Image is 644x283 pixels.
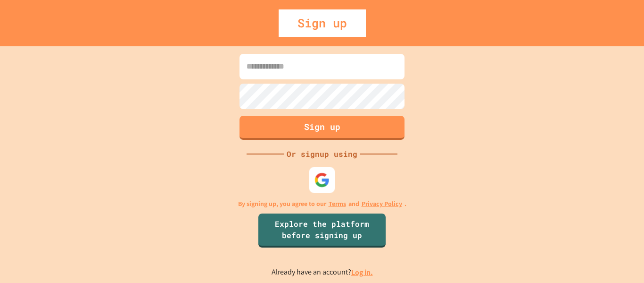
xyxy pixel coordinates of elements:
a: Log in. [351,267,373,277]
p: Already have an account? [272,266,373,278]
p: By signing up, you agree to our and . [238,199,406,209]
img: google-icon.svg [314,172,330,188]
a: Privacy Policy [362,199,402,209]
div: Sign up [279,9,366,37]
button: Sign up [239,116,405,140]
a: Explore the platform before signing up [258,214,386,248]
div: Or signup using [284,148,360,160]
a: Terms [329,199,346,209]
